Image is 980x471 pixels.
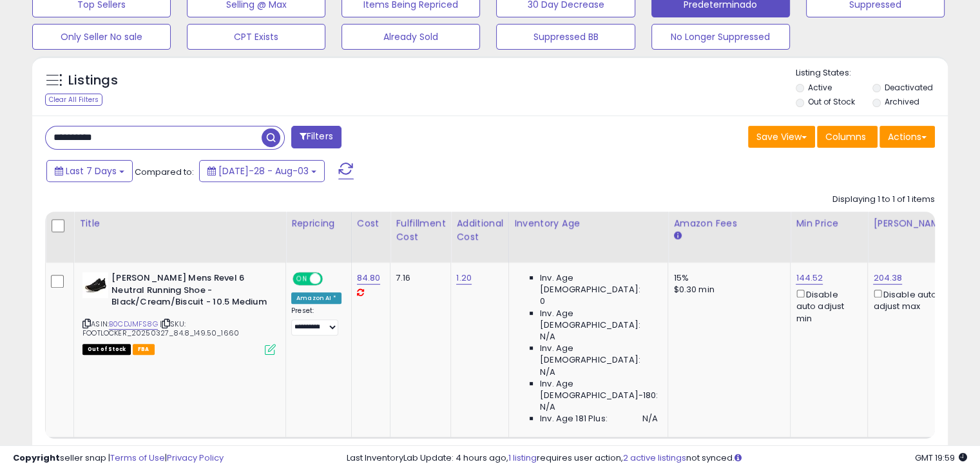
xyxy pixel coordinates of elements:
label: Active [808,82,832,93]
span: Last 7 Days [66,165,117,177]
a: 144.52 [796,272,823,285]
div: Disable auto adjust max [873,287,945,312]
span: N/A [540,366,555,378]
b: [PERSON_NAME] Mens Revel 6 Neutral Running Shoe - Black/Cream/Biscuit - 10.5 Medium [111,272,268,312]
button: Save View [748,126,815,148]
span: 0 [540,296,545,307]
span: Inv. Age 181 Plus: [540,413,608,425]
span: | SKU: FOOTLOCKER_20250327_84.8_149.50_1660 [82,319,239,338]
a: 1 listing [508,452,537,464]
div: Fulfillment Cost [396,217,445,244]
span: N/A [642,413,658,425]
div: Inventory Age [514,217,662,230]
div: $0.30 min [673,284,780,296]
button: Filters [291,126,341,148]
a: B0CDJMFS8G [109,319,158,330]
div: seller snap | | [13,452,224,465]
div: Disable auto adjust min [796,287,858,325]
div: Cost [357,217,385,230]
span: 2025-08-11 19:59 GMT [915,452,967,464]
button: Only Seller No sale [32,24,171,50]
span: Inv. Age [DEMOGRAPHIC_DATA]: [540,272,658,296]
a: 1.20 [456,272,472,285]
a: 84.80 [357,272,381,285]
span: Inv. Age [DEMOGRAPHIC_DATA]: [540,308,658,331]
h5: Listings [68,72,118,90]
div: Preset: [291,306,341,336]
strong: Copyright [13,452,60,464]
div: Amazon Fees [673,217,785,230]
label: Archived [884,96,919,107]
a: 204.38 [873,272,902,285]
div: Additional Cost [456,217,503,244]
label: Out of Stock [808,96,855,107]
a: Terms of Use [110,452,165,464]
button: Columns [817,126,878,148]
span: Compared to: [135,166,194,178]
div: ASIN: [82,272,276,354]
span: Columns [825,130,866,143]
div: [PERSON_NAME] [873,217,950,230]
a: 2 active listings [623,452,686,464]
button: Suppressed BB [496,24,635,50]
span: N/A [540,401,555,413]
div: Clear All Filters [45,94,102,106]
div: Last InventoryLab Update: 4 hours ago, requires user action, not synced. [347,452,967,465]
span: All listings that are currently out of stock and unavailable for purchase on Amazon [82,344,131,355]
div: Repricing [291,217,346,230]
span: [DATE]-28 - Aug-03 [218,165,309,177]
span: N/A [540,331,555,343]
div: Min Price [796,217,862,230]
button: [DATE]-28 - Aug-03 [199,160,325,182]
button: No Longer Suppressed [651,24,790,50]
div: Displaying 1 to 1 of 1 items [832,194,935,206]
span: ON [294,274,310,285]
button: Already Sold [341,24,480,50]
button: Actions [879,126,935,148]
p: Listing States: [796,67,948,79]
div: 7.16 [396,272,441,284]
a: Privacy Policy [167,452,224,464]
button: CPT Exists [187,24,325,50]
button: Last 7 Days [46,160,133,182]
label: Deactivated [884,82,932,93]
div: Title [79,217,280,230]
span: Inv. Age [DEMOGRAPHIC_DATA]-180: [540,378,658,401]
img: 41abSVvgfRL._SL40_.jpg [82,272,108,298]
span: OFF [321,274,341,285]
span: FBA [133,344,155,355]
small: Amazon Fees. [673,230,681,242]
span: Inv. Age [DEMOGRAPHIC_DATA]: [540,343,658,366]
div: Amazon AI * [291,292,341,304]
div: 15% [673,272,780,284]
